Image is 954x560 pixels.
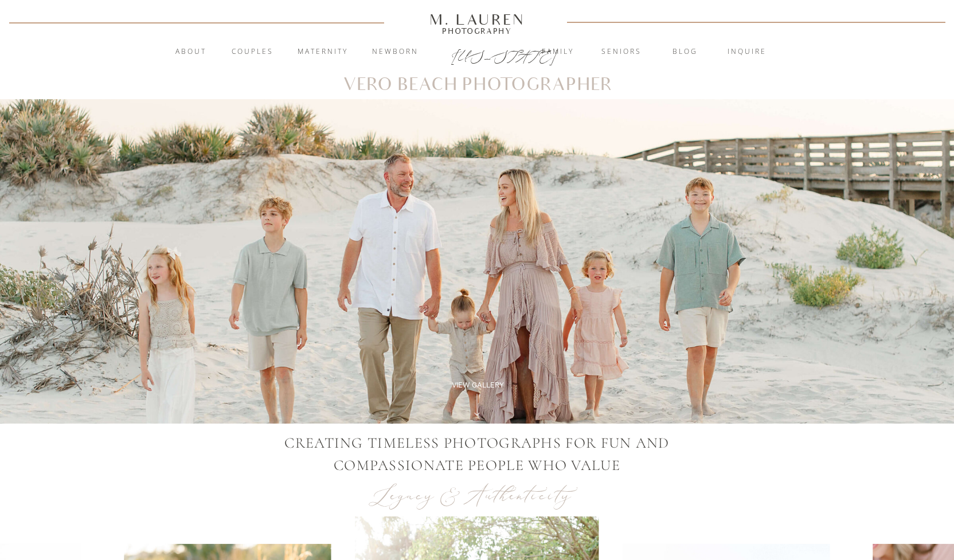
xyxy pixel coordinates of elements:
a: Family [527,46,589,58]
a: Maternity [292,46,354,58]
a: View Gallery [439,380,517,390]
a: Seniors [591,46,652,58]
a: inquire [716,46,778,58]
p: Legacy & Authenticity [373,481,582,510]
a: About [169,46,213,58]
a: [US_STATE] [451,47,503,61]
a: Newborn [364,46,426,58]
a: M. Lauren [395,13,559,26]
h1: Vero Beach Photographer [338,77,616,93]
a: Couples [221,46,283,58]
a: Photography [424,28,530,34]
a: blog [654,46,716,58]
p: CREATING TIMELESS PHOTOGRAPHS FOR FUN AND COMPASSIONATE PEOPLE WHO VALUE [281,432,673,476]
